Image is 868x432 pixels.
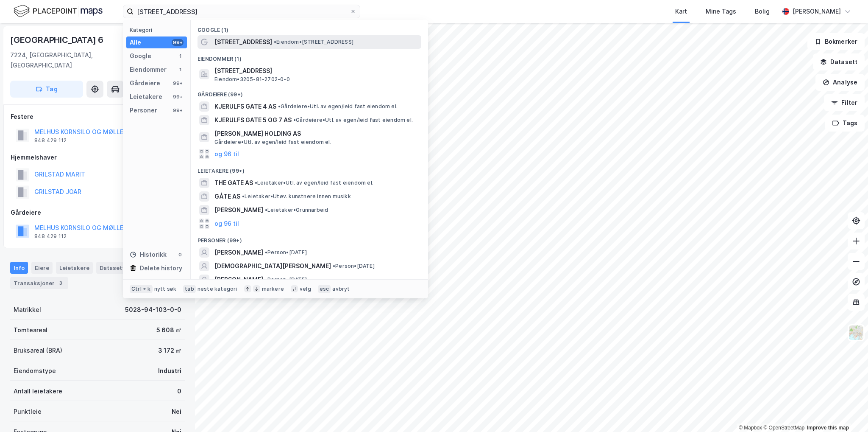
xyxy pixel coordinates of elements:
[198,286,237,292] div: neste kategori
[300,286,311,292] div: velg
[807,425,849,431] a: Improve this map
[130,37,141,48] div: Alle
[130,65,167,75] div: Eiendommer
[156,325,181,335] div: 5 608 ㎡
[214,129,418,139] span: [PERSON_NAME] HOLDING AS
[130,250,167,260] div: Historikk
[130,105,157,115] div: Personer
[293,117,413,123] span: Gårdeiere • Utl. av egen/leid fast eiendom el.
[130,78,160,88] div: Gårdeiere
[214,275,263,285] span: [PERSON_NAME]
[125,305,181,315] div: 5028-94-103-0-0
[130,92,162,102] div: Leietakere
[214,139,331,146] span: Gårdeiere • Utl. av egen/leid fast eiendom el.
[11,152,184,163] div: Hjemmelshaver
[214,149,239,159] button: og 96 til
[278,103,281,109] span: •
[11,112,184,122] div: Festere
[333,263,375,269] span: Person • [DATE]
[675,6,687,17] div: Kart
[293,117,296,123] span: •
[158,366,181,376] div: Industri
[706,6,736,17] div: Mine Tags
[214,178,253,188] span: THE GATE AS
[255,180,257,186] span: •
[242,193,245,199] span: •
[214,101,276,112] span: KJERULFS GATE 4 AS
[14,407,42,417] div: Punktleie
[11,208,184,218] div: Gårdeiere
[265,207,328,213] span: Leietaker • Grunnarbeid
[214,191,240,202] span: GÅTE AS
[34,137,67,144] div: 848 429 112
[274,39,353,45] span: Eiendom • [STREET_ADDRESS]
[130,27,187,33] div: Kategori
[34,233,67,240] div: 848 429 112
[56,262,93,274] div: Leietakere
[177,251,184,258] div: 0
[31,262,53,274] div: Eiere
[214,205,263,215] span: [PERSON_NAME]
[265,276,267,283] span: •
[255,180,373,186] span: Leietaker • Utl. av egen/leid fast eiendom el.
[14,386,62,396] div: Antall leietakere
[14,4,103,19] img: logo.f888ab2527a4732fd821a326f86c7f29.svg
[10,277,68,289] div: Transaksjoner
[14,305,41,315] div: Matrikkel
[278,103,398,110] span: Gårdeiere • Utl. av egen/leid fast eiendom el.
[848,325,864,341] img: Z
[333,263,335,269] span: •
[10,33,105,47] div: [GEOGRAPHIC_DATA] 6
[793,6,841,17] div: [PERSON_NAME]
[825,115,865,132] button: Tags
[214,76,290,83] span: Eiendom • 3205-81-2702-0-0
[56,279,65,287] div: 3
[172,107,184,114] div: 99+
[191,20,428,35] div: Google (1)
[191,49,428,64] div: Eiendommer (1)
[158,345,181,356] div: 3 172 ㎡
[177,386,181,396] div: 0
[214,115,292,125] span: KJERULFS GATE 5 OG 7 AS
[177,66,184,73] div: 1
[191,230,428,246] div: Personer (99+)
[265,249,267,255] span: •
[214,261,331,271] span: [DEMOGRAPHIC_DATA][PERSON_NAME]
[10,50,142,70] div: 7224, [GEOGRAPHIC_DATA], [GEOGRAPHIC_DATA]
[183,285,196,293] div: tab
[262,286,284,292] div: markere
[154,286,177,292] div: nytt søk
[813,53,865,70] button: Datasett
[763,425,804,431] a: OpenStreetMap
[815,74,865,91] button: Analyse
[265,276,307,283] span: Person • [DATE]
[191,84,428,100] div: Gårdeiere (99+)
[172,407,181,417] div: Nei
[10,262,28,274] div: Info
[172,93,184,100] div: 99+
[14,325,47,335] div: Tomteareal
[824,94,865,111] button: Filter
[140,263,182,273] div: Delete history
[172,80,184,87] div: 99+
[191,161,428,176] div: Leietakere (99+)
[172,39,184,46] div: 99+
[242,193,351,200] span: Leietaker • Utøv. kunstnere innen musikk
[739,425,762,431] a: Mapbox
[755,6,770,17] div: Bolig
[265,249,307,256] span: Person • [DATE]
[214,37,272,47] span: [STREET_ADDRESS]
[96,262,128,274] div: Datasett
[265,207,267,213] span: •
[826,391,868,432] iframe: Chat Widget
[177,53,184,59] div: 1
[134,5,350,18] input: Søk på adresse, matrikkel, gårdeiere, leietakere eller personer
[214,219,239,229] button: og 96 til
[214,66,418,76] span: [STREET_ADDRESS]
[14,345,62,356] div: Bruksareal (BRA)
[332,286,350,292] div: avbryt
[807,33,865,50] button: Bokmerker
[214,247,263,258] span: [PERSON_NAME]
[274,39,276,45] span: •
